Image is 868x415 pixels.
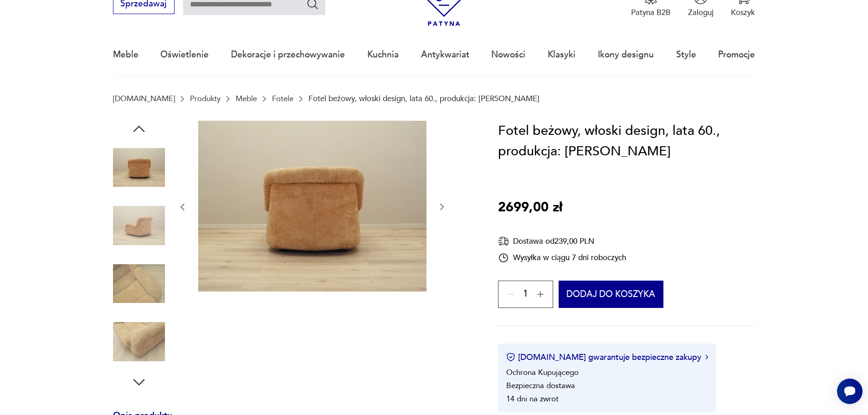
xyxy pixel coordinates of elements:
[198,121,426,292] img: Zdjęcie produktu Fotel beżowy, włoski design, lata 60., produkcja: Włochy
[506,353,515,362] img: Ikona certyfikatu
[498,121,755,162] h1: Fotel beżowy, włoski design, lata 60., produkcja: [PERSON_NAME]
[548,34,575,76] a: Klasyki
[113,1,175,8] a: Sprzedawaj
[498,252,626,263] div: Wysyłka w ciągu 7 dni roboczych
[421,34,469,76] a: Antykwariat
[559,281,664,308] button: Dodaj do koszyka
[731,7,755,18] p: Koszyk
[113,200,165,251] img: Zdjęcie produktu Fotel beżowy, włoski design, lata 60., produkcja: Włochy
[113,94,175,103] a: [DOMAIN_NAME]
[631,7,671,18] p: Patyna B2B
[837,379,863,404] iframe: Smartsupp widget button
[718,34,755,76] a: Promocje
[160,34,209,76] a: Oświetlenie
[491,34,525,76] a: Nowości
[113,258,165,310] img: Zdjęcie produktu Fotel beżowy, włoski design, lata 60., produkcja: Włochy
[113,34,139,76] a: Meble
[113,316,165,368] img: Zdjęcie produktu Fotel beżowy, włoski design, lata 60., produkcja: Włochy
[367,34,399,76] a: Kuchnia
[705,355,708,359] img: Ikona strzałki w prawo
[272,94,293,103] a: Fotele
[506,380,575,391] li: Bezpieczna dostawa
[506,367,579,378] li: Ochrona Kupującego
[598,34,654,76] a: Ikony designu
[498,197,562,218] p: 2699,00 zł
[523,291,528,298] span: 1
[506,394,559,404] li: 14 dni na zwrot
[676,34,696,76] a: Style
[308,94,539,103] p: Fotel beżowy, włoski design, lata 60., produkcja: [PERSON_NAME]
[506,352,708,363] button: [DOMAIN_NAME] gwarantuje bezpieczne zakupy
[113,142,165,194] img: Zdjęcie produktu Fotel beżowy, włoski design, lata 60., produkcja: Włochy
[190,94,221,103] a: Produkty
[231,34,345,76] a: Dekoracje i przechowywanie
[498,236,509,247] img: Ikona dostawy
[498,236,626,247] div: Dostawa od 239,00 PLN
[688,7,714,18] p: Zaloguj
[236,94,257,103] a: Meble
